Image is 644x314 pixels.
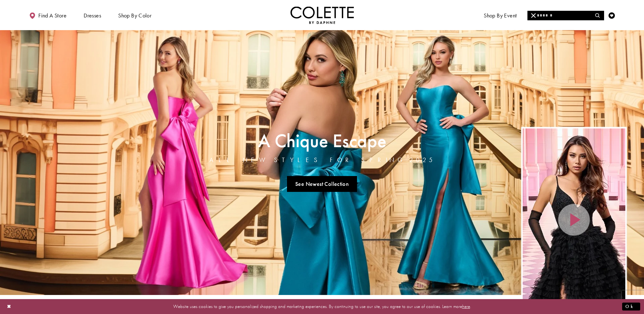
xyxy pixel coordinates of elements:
ul: Slider Links [207,173,437,194]
span: Shop by color [117,6,153,24]
span: Find a store [38,12,67,19]
a: Visit Home Page [290,6,354,24]
img: Colette by Daphne [290,6,354,24]
a: Toggle search [593,6,603,24]
input: Search [527,11,604,20]
span: Dresses [82,6,103,24]
button: Submit Search [591,11,604,20]
button: Close Dialog [4,301,15,312]
span: Shop By Event [482,6,518,24]
div: Search form [527,11,604,20]
a: Find a store [28,6,68,24]
a: See Newest Collection A Chique Escape All New Styles For Spring 2025 [287,176,357,192]
span: Dresses [84,12,101,19]
a: Meet the designer [532,6,579,24]
span: Shop By Event [484,12,517,19]
span: Shop by color [118,12,151,19]
p: Website uses cookies to give you personalized shopping and marketing experiences. By continuing t... [46,302,598,311]
button: Submit Dialog [622,303,640,311]
a: Check Wishlist [607,6,616,24]
button: Close Search [527,11,540,20]
a: here [462,303,470,310]
span: Play Slide #15 Video [448,299,518,305]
